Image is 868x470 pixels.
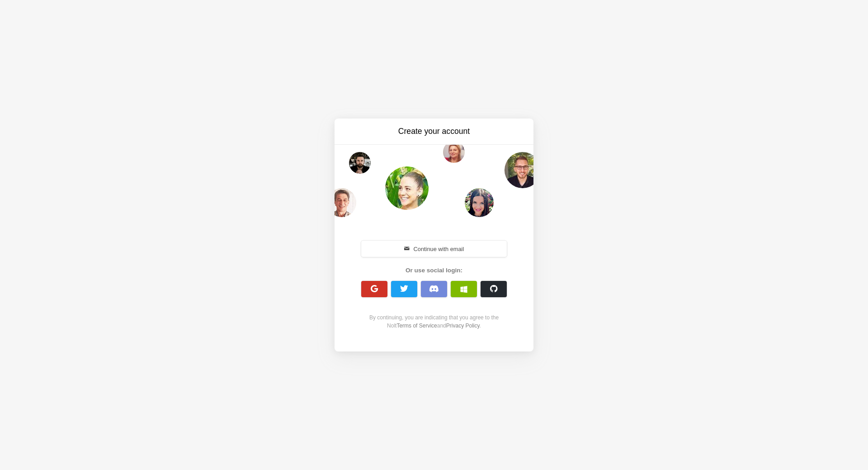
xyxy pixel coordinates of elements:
a: Privacy Policy [446,323,480,329]
div: By continuing, you are indicating that you agree to the Nolt and . [356,313,512,330]
div: Or use social login: [356,266,512,275]
a: Terms of Service [396,323,437,329]
h3: Create your account [358,126,510,137]
button: Continue with email [361,241,507,257]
